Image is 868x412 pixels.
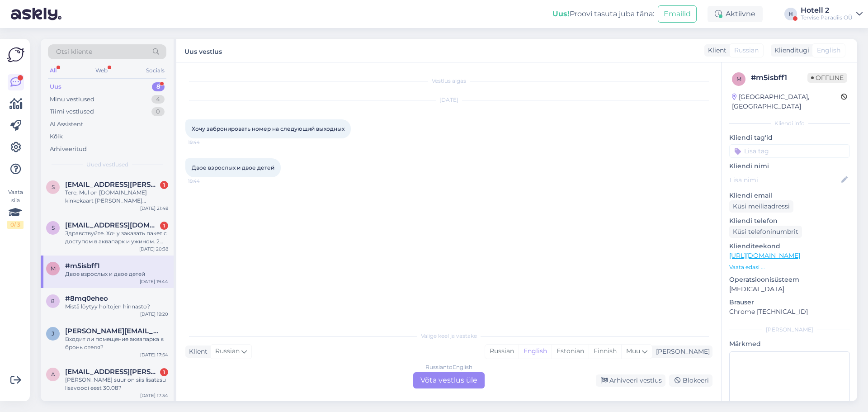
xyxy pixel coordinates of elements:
[52,224,55,231] span: s
[65,180,159,189] span: seberstein.dan@gmail.com
[807,73,847,83] span: Offline
[192,164,274,171] span: Двое взрослых и двое детей
[65,270,168,278] div: Двое взрослых и двое детей
[801,14,853,21] div: Tervise Paradiis OÜ
[185,332,712,340] div: Valige keel ja vastake
[50,107,94,116] div: Tiimi vestlused
[729,161,850,171] p: Kliendi nimi
[56,47,92,57] span: Otsi kliente
[729,326,850,334] div: [PERSON_NAME]
[51,298,55,304] span: 8
[51,265,56,272] span: m
[160,222,168,230] div: 1
[658,5,697,23] button: Emailid
[50,132,63,141] div: Kõik
[729,191,850,200] p: Kliendi email
[188,178,222,185] span: 19:44
[188,139,222,146] span: 19:44
[65,335,168,351] div: Входит ли помещение аквапарка в бронь отеля?
[652,347,710,356] div: [PERSON_NAME]
[626,347,640,355] span: Muu
[51,371,55,378] span: a
[65,262,100,270] span: #m5isbff1
[160,368,168,376] div: 1
[729,144,850,158] input: Lisa tag
[50,120,83,129] div: AI Assistent
[552,345,589,358] div: Estonian
[140,205,168,212] div: [DATE] 21:48
[215,346,240,356] span: Russian
[817,46,840,55] span: English
[730,175,840,185] input: Lisa nimi
[140,392,168,399] div: [DATE] 17:34
[729,339,850,349] p: Märkmed
[589,345,621,358] div: Finnish
[65,221,159,229] span: serpimax@hotmail.com
[86,161,128,169] span: Uued vestlused
[729,275,850,284] p: Operatsioonisüsteem
[65,376,168,392] div: [PERSON_NAME] suur on siis lisatasu lisavoodi eest 30.08?
[50,82,61,91] div: Uus
[729,263,850,271] p: Vaata edasi ...
[734,46,759,55] span: Russian
[729,119,850,128] div: Kliendi info
[65,303,168,311] div: Mistä löytyy hoitojen hinnasto?
[160,181,168,189] div: 1
[50,95,94,104] div: Minu vestlused
[771,46,809,55] div: Klienditugi
[708,6,763,22] div: Aktiivne
[65,229,168,246] div: Здравствуйте. Хочу заказать пакет с доступом в аквапарк и ужином. 2 взрослых и 11 лет ребенку. Во...
[801,7,853,14] div: Hotell 2
[94,65,109,76] div: Web
[729,216,850,226] p: Kliendi telefon
[7,188,24,229] div: Vaata siia
[140,351,168,358] div: [DATE] 17:54
[596,374,665,387] div: Arhiveeri vestlus
[552,9,654,19] div: Proovi tasuta juba täna:
[413,372,485,388] div: Võta vestlus üle
[48,65,58,76] div: All
[151,107,165,116] div: 0
[729,200,793,213] div: Küsi meiliaadressi
[732,92,841,111] div: [GEOGRAPHIC_DATA], [GEOGRAPHIC_DATA]
[425,363,472,371] div: Russian to English
[485,345,519,358] div: Russian
[751,72,807,83] div: # m5isbff1
[704,46,726,55] div: Klient
[552,9,570,18] b: Uus!
[184,44,222,57] label: Uus vestlus
[192,125,344,132] span: Хочу забронировать номер на следующий выходных
[140,278,168,285] div: [DATE] 19:44
[729,284,850,294] p: [MEDICAL_DATA]
[729,251,800,260] a: [URL][DOMAIN_NAME]
[144,65,166,76] div: Socials
[736,76,741,82] span: m
[65,368,159,376] span: annemai.loos@gmail.com
[784,8,797,20] div: H
[65,294,108,303] span: #8mq0eheo
[729,307,850,317] p: Chrome [TECHNICAL_ID]
[729,226,802,238] div: Küsi telefoninumbrit
[65,189,168,205] div: Tere, Mul on [DOMAIN_NAME] kinkekaart [PERSON_NAME] inimesele, kuidas saab seda kasutada ja aeg b...
[52,330,54,337] span: j
[729,242,850,251] p: Klienditeekond
[139,246,168,252] div: [DATE] 20:38
[151,95,165,104] div: 4
[7,46,24,63] img: Askly Logo
[801,7,863,21] a: Hotell 2Tervise Paradiis OÜ
[729,298,850,307] p: Brauser
[152,82,165,91] div: 8
[185,96,712,104] div: [DATE]
[729,133,850,142] p: Kliendi tag'id
[52,184,55,190] span: s
[7,221,24,229] div: 0 / 3
[669,374,712,387] div: Blokeeri
[140,311,168,317] div: [DATE] 19:20
[519,345,552,358] div: English
[65,327,159,335] span: jana.stepanova@mail.ru
[50,145,87,154] div: Arhiveeritud
[185,347,208,356] div: Klient
[185,77,712,85] div: Vestlus algas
